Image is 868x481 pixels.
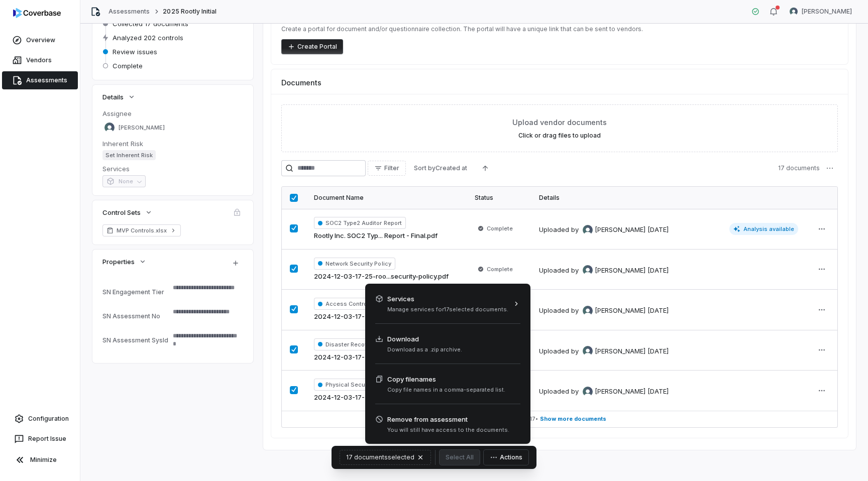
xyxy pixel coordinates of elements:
span: Copy file names [387,374,505,384]
div: Actions [365,284,530,444]
span: 17 documents selected [346,453,414,461]
span: Download as a .zip archive. [387,346,462,353]
span: You will still have access to the documents. [387,426,509,434]
span: Services [387,294,508,304]
span: Manage services for 17 selected document s . [387,306,508,313]
span: Remove from assessment [387,414,509,424]
button: Actions [484,450,528,465]
span: Copy file names in a comma-separated list. [387,386,505,394]
span: Download [387,334,462,344]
